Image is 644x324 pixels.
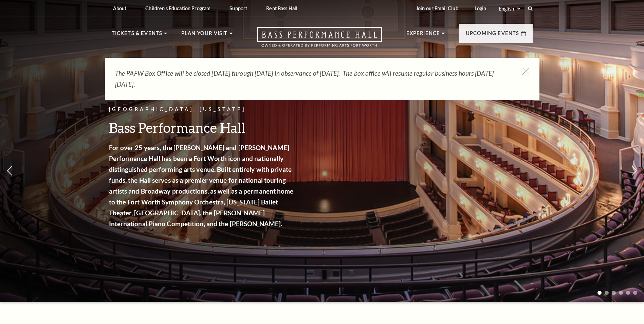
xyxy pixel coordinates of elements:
select: Select: [497,5,521,12]
em: The PAFW Box Office will be closed [DATE] through [DATE] in observance of [DATE]. The box office ... [115,69,494,88]
p: Upcoming Events [466,29,519,41]
p: About [113,5,127,11]
p: Experience [406,29,440,41]
p: Plan Your Visit [181,29,228,41]
p: [GEOGRAPHIC_DATA], [US_STATE] [109,105,296,114]
p: Tickets & Events [112,29,163,41]
strong: For over 25 years, the [PERSON_NAME] and [PERSON_NAME] Performance Hall has been a Fort Worth ico... [109,144,294,228]
p: Children's Education Program [145,5,210,11]
p: Rent Bass Hall [266,5,297,11]
h3: Bass Performance Hall [109,119,296,136]
p: Support [229,5,247,11]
